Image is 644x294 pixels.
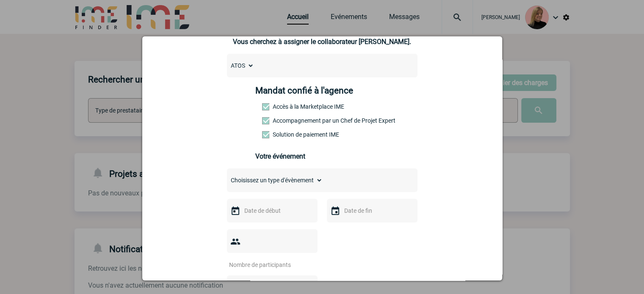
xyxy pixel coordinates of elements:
h3: Votre événement [255,152,389,160]
label: Conformité aux process achat client, Prise en charge de la facturation, Mutualisation de plusieur... [262,131,299,138]
label: Prestation payante [262,117,299,124]
label: Accès à la Marketplace IME [262,103,299,110]
h4: Mandat confié à l'agence [255,85,353,96]
input: Nombre de participants [227,259,307,270]
input: Date de début [242,205,301,216]
input: Date de fin [342,205,401,216]
p: Vous cherchez à assigner le collaborateur [PERSON_NAME]. [227,38,417,46]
